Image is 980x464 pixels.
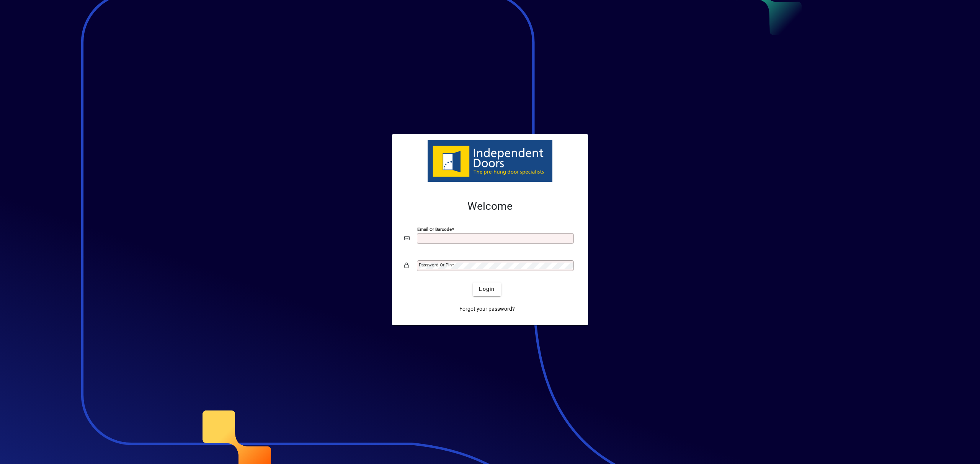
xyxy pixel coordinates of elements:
mat-label: Password or Pin [419,262,452,268]
h2: Welcome [404,200,576,213]
span: Login [479,285,495,293]
a: Forgot your password? [456,302,518,316]
button: Login [473,282,501,296]
span: Forgot your password? [459,305,515,313]
mat-label: Email or Barcode [417,226,452,232]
